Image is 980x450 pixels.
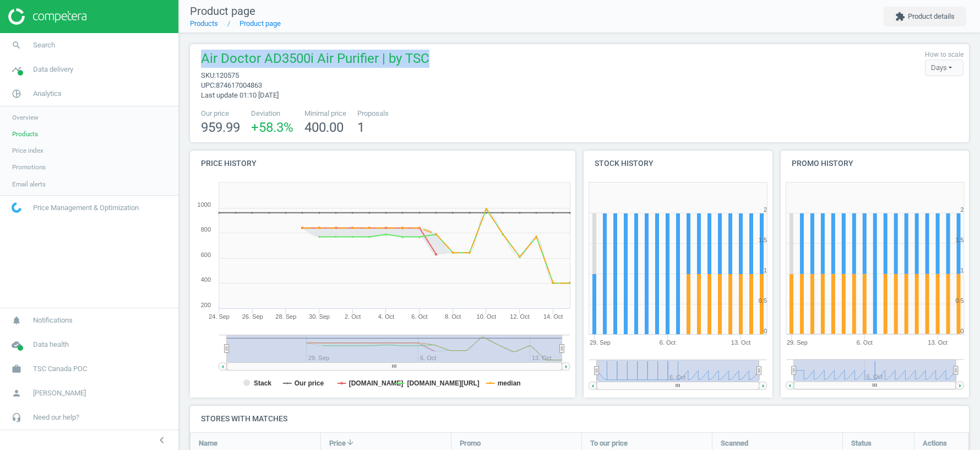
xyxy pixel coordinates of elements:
i: headset_mic [6,407,27,428]
h4: Price history [190,151,575,176]
span: Email alerts [12,180,46,189]
span: upc : [201,81,216,89]
text: 1000 [198,201,211,208]
tspan: 4. Oct [378,313,394,320]
tspan: [DOMAIN_NAME] [349,379,404,387]
text: 0.5 [955,297,963,304]
span: 959.99 [201,120,240,135]
span: Our price [201,109,240,119]
tspan: 13. Oct [731,339,750,346]
div: Days [925,60,963,76]
tspan: 24. Sep [209,313,230,320]
tspan: Our price [295,379,324,387]
text: 2 [960,206,963,213]
i: arrow_downward [346,438,355,447]
img: wGWNvw8QSZomAAAAABJRU5ErkJggg== [12,202,21,213]
span: 874617004863 [216,81,262,89]
span: Promotions [12,163,46,172]
text: 0.5 [759,297,767,304]
img: ajHJNr6hYgQAAAAASUVORK5CYII= [8,8,86,25]
span: Actions [923,438,947,448]
a: Product page [239,19,281,28]
span: Name [199,438,217,448]
span: Scanned [721,438,748,448]
span: sku : [201,71,216,79]
i: pie_chart_outlined [6,83,27,104]
span: Products [12,130,38,138]
span: 400.00 [304,120,344,135]
span: Air Doctor AD3500i Air Purifier | by TSC [201,50,429,71]
span: TSC Canada POC [33,364,87,374]
tspan: 6. Oct [411,313,427,320]
h4: Stock history [584,151,772,176]
h4: Promo history [781,151,970,176]
i: extension [895,12,905,22]
span: [PERSON_NAME] [33,388,86,398]
tspan: 29. Sep [786,339,807,346]
text: 600 [201,251,211,258]
i: person [6,383,27,404]
tspan: 6. Oct [856,339,872,346]
tspan: 26. Sep [242,313,263,320]
a: Products [190,19,218,28]
span: Overview [12,113,39,122]
span: Price index [12,146,43,155]
text: 2 [764,206,767,213]
span: +58.3 % [251,120,293,135]
text: 200 [201,302,211,308]
text: 400 [201,276,211,283]
tspan: 30. Sep [309,313,330,320]
span: Proposals [357,109,389,119]
span: Need our help? [33,413,79,422]
span: Promo [460,438,481,448]
tspan: 13. Oct [928,339,947,346]
span: Price Management & Optimization [33,203,139,213]
span: 120575 [216,71,239,79]
i: cloud_done [6,334,27,355]
i: notifications [6,310,27,331]
text: 1 [764,267,767,274]
span: Last update 01:10 [DATE] [201,91,279,99]
span: Minimal price [304,109,346,119]
i: timeline [6,59,27,80]
span: 1 [357,120,364,135]
span: Deviation [251,109,293,119]
tspan: 2. Oct [345,313,361,320]
span: Search [33,40,55,50]
tspan: 8. Oct [445,313,461,320]
text: 800 [201,226,211,233]
span: Notifications [33,315,73,325]
i: chevron_left [155,433,168,447]
text: 0 [764,328,767,334]
tspan: Stack [254,379,271,387]
button: extensionProduct details [884,7,966,26]
tspan: median [498,379,521,387]
i: work [6,358,27,379]
span: Analytics [33,89,62,99]
span: Data health [33,340,69,350]
tspan: 12. Oct [510,313,529,320]
label: How to scale [925,50,963,60]
tspan: 29. Sep [590,339,611,346]
i: search [6,35,27,56]
tspan: [DOMAIN_NAME][URL] [407,379,479,387]
span: Status [851,438,872,448]
text: 0 [960,328,963,334]
span: Price [329,438,346,448]
span: Data delivery [33,65,73,74]
text: 1 [960,267,963,274]
span: Product page [190,4,255,18]
tspan: 6. Oct [660,339,676,346]
span: To our price [590,438,628,448]
tspan: 28. Sep [275,313,296,320]
tspan: 14. Oct [543,313,563,320]
text: 1.5 [955,237,963,243]
text: 1.5 [759,237,767,243]
tspan: 10. Oct [477,313,496,320]
button: chevron_left [148,433,176,447]
h4: Stores with matches [190,406,969,432]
